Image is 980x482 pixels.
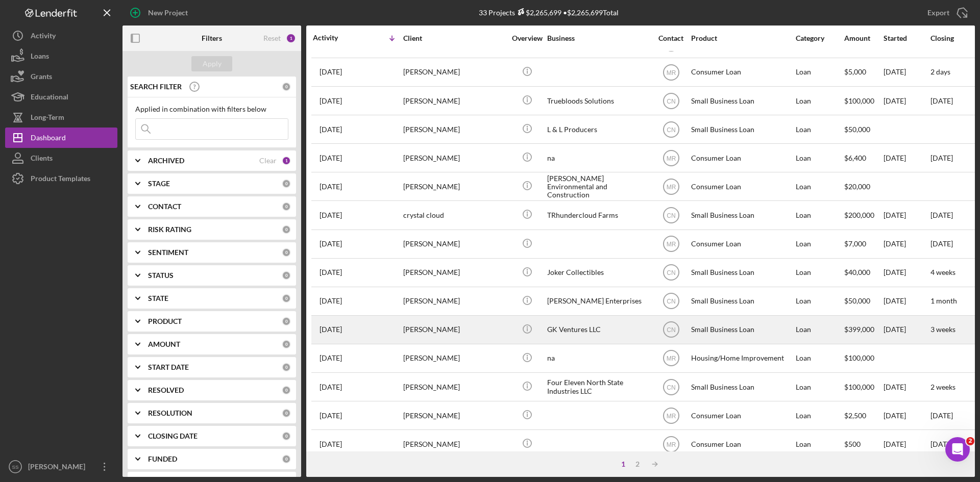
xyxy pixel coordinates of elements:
[320,154,342,162] time: 2025-09-25 21:05
[5,148,117,168] button: Clients
[796,201,843,229] div: Loan
[403,231,505,258] div: [PERSON_NAME]
[666,155,676,162] text: MR
[403,116,505,143] div: [PERSON_NAME]
[691,201,793,229] div: Small Business Loan
[135,105,288,113] div: Applied in combination with filters below
[691,116,793,143] div: Small Business Loan
[630,460,645,468] div: 2
[666,412,676,419] text: MR
[31,66,52,89] div: Grants
[796,116,843,143] div: Loan
[5,107,117,128] button: Long-Term
[320,268,342,276] time: 2025-09-18 00:57
[930,239,953,248] time: [DATE]
[31,46,49,69] div: Loans
[796,288,843,315] div: Loan
[844,125,870,134] span: $50,000
[691,173,793,200] div: Consumer Loan
[5,87,117,107] button: Educational
[31,107,64,130] div: Long-Term
[191,56,232,71] button: Apply
[547,173,649,200] div: [PERSON_NAME] Environmental and Construction
[313,34,358,42] div: Activity
[282,179,291,188] div: 0
[844,411,866,420] span: $2,500
[282,271,291,280] div: 0
[282,225,291,234] div: 0
[259,157,277,165] div: Clear
[844,211,874,219] span: $200,000
[691,373,793,400] div: Small Business Loan
[844,144,883,171] div: $6,400
[547,144,649,171] div: na
[691,402,793,429] div: Consumer Loan
[930,96,953,105] time: [DATE]
[148,386,184,394] b: RESOLVED
[796,34,843,42] div: Category
[844,383,874,391] span: $100,000
[884,144,929,171] div: [DATE]
[403,34,505,42] div: Client
[286,33,296,43] div: 1
[263,34,281,42] div: Reset
[5,46,117,66] button: Loans
[515,8,561,17] div: $2,265,699
[148,409,192,417] b: RESOLUTION
[320,325,342,334] time: 2025-09-17 15:56
[796,144,843,171] div: Loan
[479,8,619,17] div: 33 Projects • $2,265,699 Total
[930,383,955,391] time: 2 weeks
[844,34,883,42] div: Amount
[884,316,929,343] div: [DATE]
[666,441,676,448] text: MR
[796,59,843,86] div: Loan
[844,440,861,448] span: $500
[320,354,342,362] time: 2025-09-17 15:41
[666,355,676,362] text: MR
[796,373,843,400] div: Loan
[5,168,117,189] a: Product Templates
[320,125,342,134] time: 2025-09-26 18:36
[403,144,505,171] div: [PERSON_NAME]
[930,325,955,334] time: 3 weeks
[691,430,793,458] div: Consumer Loan
[796,87,843,114] div: Loan
[148,363,189,371] b: START DATE
[282,82,291,91] div: 0
[844,182,870,191] span: $20,000
[930,411,953,420] time: [DATE]
[31,128,66,150] div: Dashboard
[320,183,342,191] time: 2025-09-24 18:21
[282,294,291,303] div: 0
[12,464,19,470] text: SS
[282,248,291,257] div: 0
[403,430,505,458] div: [PERSON_NAME]
[844,353,874,362] span: $100,000
[403,201,505,229] div: crystal cloud
[667,298,675,305] text: CN
[5,66,117,87] button: Grants
[616,460,630,468] div: 1
[691,59,793,86] div: Consumer Loan
[148,317,182,325] b: PRODUCT
[796,402,843,429] div: Loan
[320,297,342,305] time: 2025-09-17 18:13
[5,26,117,46] button: Activity
[320,240,342,248] time: 2025-09-19 13:26
[796,173,843,200] div: Loan
[884,430,929,458] div: [DATE]
[148,340,180,348] b: AMOUNT
[31,168,90,191] div: Product Templates
[884,231,929,258] div: [DATE]
[282,432,291,441] div: 0
[31,87,68,110] div: Educational
[508,34,546,42] div: Overview
[282,409,291,418] div: 0
[844,67,866,76] span: $5,000
[691,259,793,286] div: Small Business Loan
[796,345,843,372] div: Loan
